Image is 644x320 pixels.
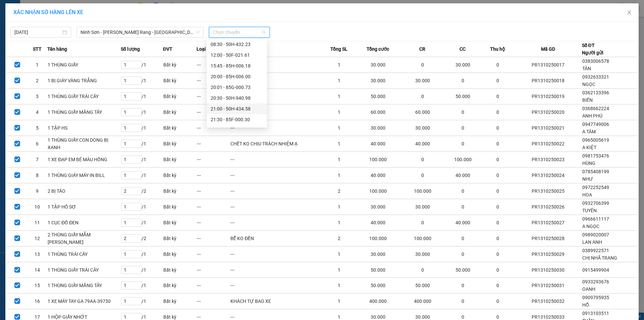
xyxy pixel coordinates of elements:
[121,89,163,104] td: / 1
[47,57,120,73] td: 1 THÙNG GIẤY
[230,262,322,278] td: ---
[356,246,400,262] td: 30.000
[322,168,356,183] td: 1
[481,278,515,293] td: 0
[582,90,609,95] span: 0362133396
[27,73,47,89] td: 2
[197,278,230,293] td: ---
[211,41,263,48] div: 08:30 - 50H-432.23
[121,215,163,231] td: / 1
[27,246,47,262] td: 13
[121,262,163,278] td: / 1
[322,262,356,278] td: 1
[121,57,163,73] td: / 1
[163,246,197,262] td: Bất kỳ
[627,10,632,15] span: close
[400,215,444,231] td: 0
[27,104,47,120] td: 4
[445,183,481,199] td: 0
[47,278,120,293] td: 1 THÙNG GIẤY MĂNG TÂY
[27,57,47,73] td: 1
[197,231,230,246] td: ---
[47,73,120,89] td: 1 BỊ GIÀY VÀNG TRẮNG
[541,45,555,53] span: Mã GD
[582,58,609,64] span: 0383006578
[322,120,356,136] td: 1
[356,104,400,120] td: 60.000
[481,104,515,120] td: 0
[582,82,595,87] span: NGỌC
[400,168,444,183] td: 0
[515,231,582,246] td: PR1310250028
[445,120,481,136] td: 0
[356,183,400,199] td: 100.000
[27,136,47,152] td: 6
[481,262,515,278] td: 0
[27,120,47,136] td: 5
[322,278,356,293] td: 1
[121,120,163,136] td: / 1
[197,45,218,53] span: Loại hàng
[230,73,322,89] td: ---
[582,192,592,197] span: HOA
[27,199,47,215] td: 10
[582,200,609,206] span: 0932706399
[515,246,582,262] td: PR1310250029
[515,278,582,293] td: PR1310250031
[515,168,582,183] td: PR1310250024
[400,104,444,120] td: 60.000
[582,302,589,308] span: HỔ
[515,136,582,152] td: PR1310250022
[211,116,263,123] div: 21:30 - 85F-000.30
[515,57,582,73] td: PR1310250017
[356,293,400,309] td: 400.000
[230,120,322,136] td: ---
[163,136,197,152] td: Bất kỳ
[121,183,163,199] td: / 2
[400,246,444,262] td: 30.000
[47,89,120,104] td: 1 THÙNG GIẤY TRÁI CÂY
[196,30,200,34] span: down
[322,104,356,120] td: 1
[481,73,515,89] td: 0
[582,137,609,143] span: 0965005619
[356,278,400,293] td: 50.000
[356,136,400,152] td: 40.000
[47,168,120,183] td: 1 THÙNG GIÁY MÁY IN BILL
[163,120,197,136] td: Bất kỳ
[322,136,356,152] td: 1
[80,27,200,37] span: Ninh Sơn - Phan Rang - Miền Tây
[322,293,356,309] td: 1
[197,246,230,262] td: ---
[27,231,47,246] td: 12
[230,231,322,246] td: BỂ KO ĐỀN
[582,255,617,261] span: CHỊ NHÃ TRANG
[211,62,263,70] div: 15:45 - 85H-006.18
[515,199,582,215] td: PR1310250026
[400,262,444,278] td: 0
[27,152,47,168] td: 7
[356,199,400,215] td: 30.000
[121,152,163,168] td: / 1
[582,122,609,127] span: 0947749006
[582,248,609,253] span: 0389922571
[356,120,400,136] td: 30.000
[211,73,263,80] div: 20:00 - 85H-006.00
[121,104,163,120] td: / 1
[163,231,197,246] td: Bất kỳ
[197,199,230,215] td: ---
[230,104,322,120] td: ---
[230,183,322,199] td: ---
[445,73,481,89] td: 0
[330,45,347,53] span: Tổng SL
[460,45,466,53] span: CC
[211,94,263,102] div: 20:30 - 50H-940.98
[47,215,120,231] td: 1 CỤC ĐỒ ĐEN
[582,161,595,166] span: HÙNG
[582,185,609,190] span: 0972252549
[445,104,481,120] td: 0
[582,208,597,213] span: TUYÊN
[481,199,515,215] td: 0
[197,262,230,278] td: ---
[400,152,444,168] td: 0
